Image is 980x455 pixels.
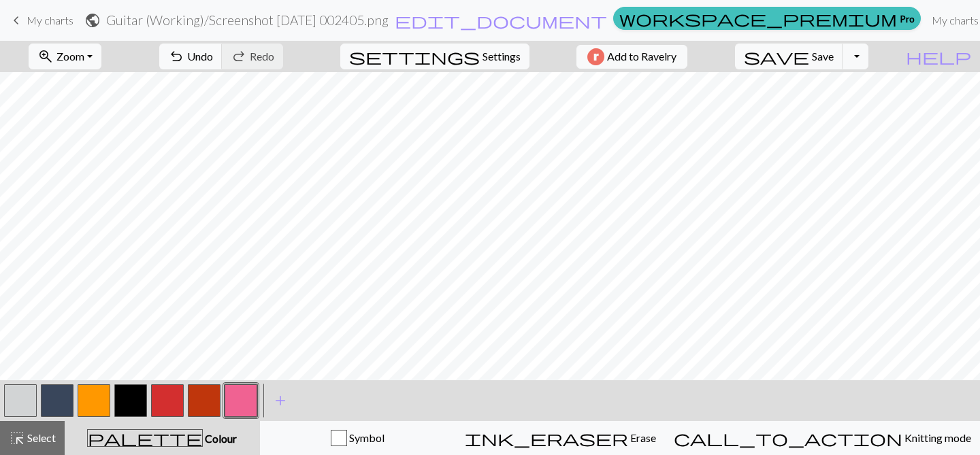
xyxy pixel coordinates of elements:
button: SettingsSettings [340,44,529,69]
button: Save [735,44,843,69]
span: Knitting mode [902,431,971,444]
span: Colour [203,432,237,445]
span: Erase [628,431,656,444]
span: Undo [187,50,213,63]
span: call_to_action [674,428,902,448]
span: zoom_in [37,47,54,66]
span: workspace_premium [619,9,897,28]
button: Symbol [260,421,456,455]
span: save [744,47,809,66]
button: Knitting mode [665,421,980,455]
span: keyboard_arrow_left [8,11,24,30]
span: Save [812,50,834,63]
span: Symbol [347,431,385,444]
span: Add to Ravelry [607,48,676,65]
span: ink_eraser [465,428,628,448]
button: Undo [159,44,223,69]
span: highlight_alt [9,428,25,448]
img: Ravelry [587,48,604,65]
button: Add to Ravelry [576,45,687,69]
span: edit_document [395,11,607,30]
span: settings [349,47,480,66]
h2: Guitar (Working) / Screenshot [DATE] 002405.png [106,12,389,28]
span: palette [88,428,202,448]
span: help [906,47,971,66]
span: Settings [483,48,521,65]
span: Select [25,431,56,444]
a: My charts [8,9,73,32]
button: Zoom [29,44,101,69]
span: Zoom [56,50,84,63]
i: Settings [349,48,480,65]
span: add [272,391,289,410]
button: Colour [65,421,260,455]
span: My charts [27,14,73,27]
span: undo [168,47,184,66]
span: public [84,11,101,30]
a: Pro [613,7,921,30]
button: Erase [456,421,665,455]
